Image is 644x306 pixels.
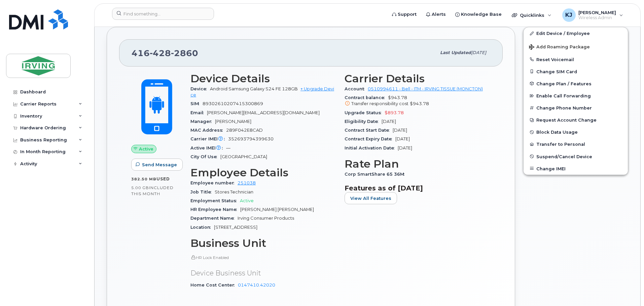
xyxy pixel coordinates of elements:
[226,145,230,150] span: —
[132,48,198,58] span: 416
[520,12,544,18] span: Quicklinks
[524,163,628,175] button: Change IMEI
[524,102,628,114] button: Change Phone Number
[345,158,491,170] h3: Rate Plan
[156,176,170,181] span: used
[190,198,240,203] span: Employment Status
[524,53,628,65] button: Reset Voicemail
[471,50,486,55] span: [DATE]
[190,110,207,115] span: Email
[228,136,274,141] span: 352693794399630
[190,207,240,212] span: HR Employee Name
[139,146,153,152] span: Active
[238,180,256,185] a: 251038
[171,48,198,58] span: 2860
[410,101,429,106] span: $943.78
[524,150,628,163] button: Suspend/Cancel Device
[536,154,592,159] span: Suspend/Cancel Device
[215,119,251,124] span: [PERSON_NAME]
[190,73,336,85] h3: Device Details
[214,225,257,230] span: [STREET_ADDRESS]
[432,11,446,18] span: Alerts
[190,145,226,150] span: Active IMEI
[190,282,238,288] span: Home Cost Center
[131,159,183,171] button: Send Message
[529,44,590,51] span: Add Roaming Package
[345,73,491,85] h3: Carrier Details
[351,101,408,106] span: Transfer responsibility cost
[226,128,263,133] span: 289F042E8CAD
[345,128,393,133] span: Contract Start Date
[345,172,408,177] span: Corp SmartShare 65 36M
[398,11,417,18] span: Support
[345,119,382,124] span: Eligibility Date
[398,145,412,150] span: [DATE]
[524,40,628,53] button: Add Roaming Package
[565,11,572,19] span: KJ
[382,119,396,124] span: [DATE]
[190,101,203,106] span: SIM
[238,282,275,288] a: 0147410.42020
[238,216,294,221] span: Irving Consumer Products
[393,128,407,133] span: [DATE]
[131,185,149,190] span: 5.00 GB
[524,126,628,138] button: Block Data Usage
[210,86,298,91] span: Android Samsung Galaxy S24 FE 128GB
[421,8,451,21] a: Alerts
[451,8,506,21] a: Knowledge Base
[203,101,263,106] span: 89302610207415300869
[387,8,421,21] a: Support
[578,10,616,15] span: [PERSON_NAME]
[215,189,253,194] span: Stores Technician
[190,86,210,91] span: Device
[461,11,502,18] span: Knowledge Base
[345,136,395,141] span: Contract Expiry Date
[345,86,368,91] span: Account
[131,185,174,196] span: included this month
[345,192,397,204] button: View All Features
[345,184,491,192] h3: Features as of [DATE]
[190,268,336,278] p: Device Business Unit
[112,8,214,20] input: Find something...
[190,189,215,194] span: Job Title
[524,27,628,39] a: Edit Device / Employee
[524,114,628,126] button: Request Account Change
[578,15,616,20] span: Wireless Admin
[536,81,592,86] span: Change Plan / Features
[395,136,410,141] span: [DATE]
[190,237,336,249] h3: Business Unit
[190,119,215,124] span: Manager
[240,198,254,203] span: Active
[142,162,177,168] span: Send Message
[190,167,336,179] h3: Employee Details
[440,50,471,55] span: Last updated
[524,78,628,90] button: Change Plan / Features
[190,136,228,141] span: Carrier IMEI
[190,180,238,185] span: Employee number
[190,216,238,221] span: Department Name
[524,138,628,150] button: Transfer to Personal
[350,195,391,202] span: View All Features
[190,154,220,159] span: City Of Use
[240,207,314,212] span: [PERSON_NAME] [PERSON_NAME]
[345,95,388,100] span: Contract balance
[524,65,628,78] button: Change SIM Card
[150,48,171,58] span: 428
[131,177,156,181] span: 382.50 MB
[536,93,591,98] span: Enable Call Forwarding
[345,95,491,107] span: $943.78
[558,8,628,22] div: Khalid Jabbar
[507,8,556,22] div: Quicklinks
[385,110,404,115] span: $893.78
[190,225,214,230] span: Location
[220,154,267,159] span: [GEOGRAPHIC_DATA]
[524,90,628,102] button: Enable Call Forwarding
[345,145,398,150] span: Initial Activation Date
[368,86,483,91] a: 0510994611 - Bell - ITM - IRVING TISSUE (MONCTON)
[345,110,385,115] span: Upgrade Status
[190,255,336,260] p: HR Lock Enabled
[207,110,320,115] span: [PERSON_NAME][EMAIL_ADDRESS][DOMAIN_NAME]
[190,128,226,133] span: MAC Address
